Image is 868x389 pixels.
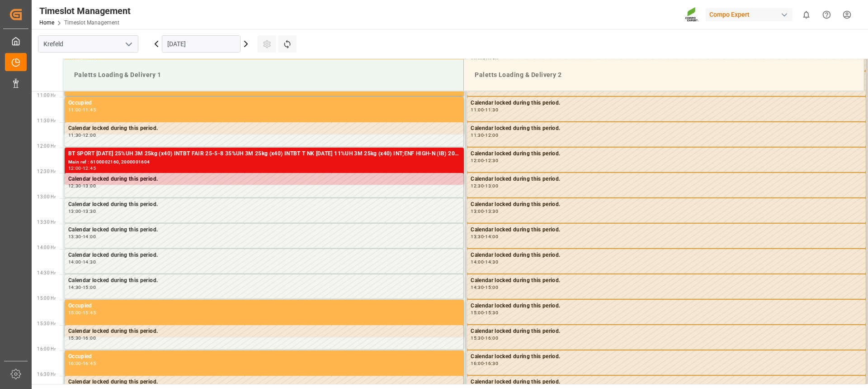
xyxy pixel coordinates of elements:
[37,270,56,275] span: 14:30 Hr
[68,158,460,166] div: Main ref : 6100002160, 2000001604
[68,108,81,112] div: 11:00
[485,209,498,213] div: 13:30
[68,378,460,387] div: Calendar locked during this period.
[39,4,131,18] div: Timeslot Management
[796,5,816,25] button: show 0 new notifications
[68,276,460,285] div: Calendar locked during this period.
[83,108,96,112] div: 11:45
[38,35,138,53] input: Type to search/select
[484,285,485,289] div: -
[685,7,699,23] img: Screenshot%202023-09-29%20at%2010.02.21.png_1712312052.png
[484,260,485,264] div: -
[83,166,96,170] div: 12:45
[68,302,460,311] div: Occupied
[484,361,485,365] div: -
[37,346,56,351] span: 16:00 Hr
[471,311,484,315] div: 15:00
[484,133,485,137] div: -
[68,200,460,209] div: Calendar locked during this period.
[471,133,484,137] div: 11:30
[37,220,56,225] span: 13:30 Hr
[68,99,460,108] div: Occupied
[471,378,862,387] div: Calendar locked during this period.
[485,133,498,137] div: 12:00
[83,361,96,365] div: 16:45
[39,19,54,26] a: Home
[68,361,81,365] div: 16:00
[471,285,484,289] div: 14:30
[81,166,83,170] div: -
[83,133,96,137] div: 12:00
[471,260,484,264] div: 14:00
[37,144,56,149] span: 12:00 Hr
[68,260,81,264] div: 14:00
[83,311,96,315] div: 15:45
[471,352,862,361] div: Calendar locked during this period.
[471,336,484,340] div: 15:30
[471,327,862,336] div: Calendar locked during this period.
[68,166,81,170] div: 12:00
[83,235,96,239] div: 14:00
[471,276,862,285] div: Calendar locked during this period.
[485,235,498,239] div: 14:00
[37,245,56,250] span: 14:00 Hr
[81,260,83,264] div: -
[83,336,96,340] div: 16:00
[68,149,460,158] div: BT SPORT [DATE] 25%UH 3M 25kg (x40) INTBT FAIR 25-5-8 35%UH 3M 25kg (x40) INTBT T NK [DATE] 11%UH...
[471,361,484,365] div: 16:00
[471,108,484,112] div: 11:00
[81,184,83,188] div: -
[471,200,862,209] div: Calendar locked during this period.
[68,251,460,260] div: Calendar locked during this period.
[68,311,81,315] div: 15:00
[81,108,83,112] div: -
[485,260,498,264] div: 14:30
[37,296,56,301] span: 15:00 Hr
[471,149,862,158] div: Calendar locked during this period.
[485,184,498,188] div: 13:00
[484,158,485,163] div: -
[484,235,485,239] div: -
[471,67,857,83] div: Paletts Loading & Delivery 2
[471,209,484,213] div: 13:00
[471,235,484,239] div: 13:30
[706,8,793,21] div: Compo Expert
[68,285,81,289] div: 14:30
[37,321,56,326] span: 15:30 Hr
[485,336,498,340] div: 16:00
[37,169,56,174] span: 12:30 Hr
[83,184,96,188] div: 13:00
[81,361,83,365] div: -
[484,311,485,315] div: -
[68,336,81,340] div: 15:30
[81,133,83,137] div: -
[83,260,96,264] div: 14:30
[484,184,485,188] div: -
[68,327,460,336] div: Calendar locked during this period.
[485,311,498,315] div: 15:30
[68,235,81,239] div: 13:30
[471,184,484,188] div: 12:30
[471,124,862,133] div: Calendar locked during this period.
[68,184,81,188] div: 12:30
[471,99,862,108] div: Calendar locked during this period.
[471,158,484,163] div: 12:00
[484,209,485,213] div: -
[37,372,56,377] span: 16:30 Hr
[81,285,83,289] div: -
[484,108,485,112] div: -
[471,175,862,184] div: Calendar locked during this period.
[68,175,460,184] div: Calendar locked during this period.
[706,6,796,23] button: Compo Expert
[37,93,56,98] span: 11:00 Hr
[485,158,498,163] div: 12:30
[471,302,862,311] div: Calendar locked during this period.
[68,352,460,361] div: Occupied
[37,118,56,123] span: 11:30 Hr
[484,336,485,340] div: -
[68,133,81,137] div: 11:30
[471,226,862,235] div: Calendar locked during this period.
[37,194,56,199] span: 13:00 Hr
[162,35,241,53] input: DD.MM.YYYY
[81,336,83,340] div: -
